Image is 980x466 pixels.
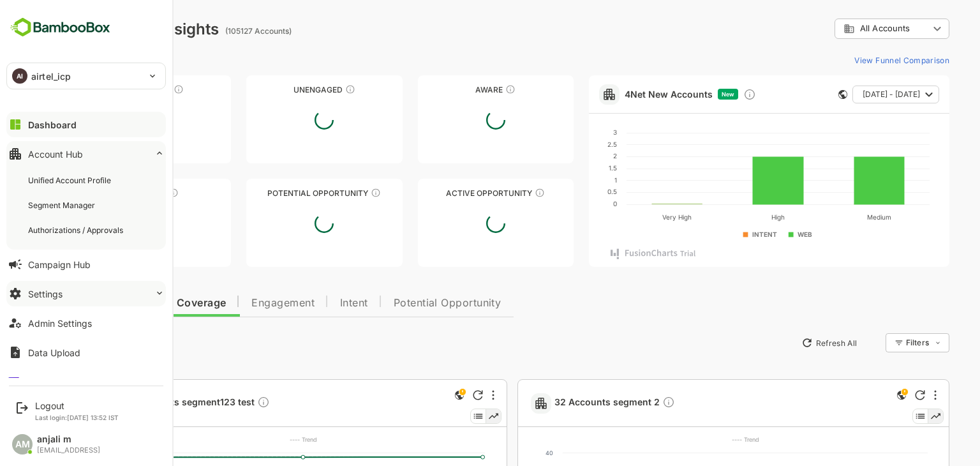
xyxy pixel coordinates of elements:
a: 4760 Accounts segment123 testDescription not present [68,396,230,410]
div: Refresh [428,390,438,400]
div: Aware [373,85,529,94]
text: High [727,213,740,222]
div: AI [12,68,27,84]
span: Data Quality and Coverage [43,298,181,308]
span: Intent [295,298,323,308]
div: Unengaged [202,85,357,94]
text: 0 [568,200,572,207]
ag: (105127 Accounts) [181,26,251,36]
text: Medium [822,213,847,221]
div: Lumo [28,377,51,387]
button: View Funnel Comparison [805,50,905,70]
button: Account Hub [6,141,166,167]
text: 2.5 [563,140,572,148]
div: These accounts have not been engaged with for a defined time period [129,84,139,94]
div: Campaign Hub [28,259,91,270]
text: 5K [60,449,67,456]
p: Last login: [DATE] 13:52 IST [35,414,119,421]
button: Settings [6,281,166,306]
div: This card does not support filter and segments [794,90,803,99]
div: These accounts are MQAs and can be passed on to Inside Sales [326,188,336,198]
div: Active Opportunity [373,188,529,198]
div: Data Upload [28,347,80,358]
text: 1 [570,176,572,184]
div: Segment Manager [28,200,98,211]
span: 32 Accounts segment 2 [510,396,630,410]
button: Data Upload [6,340,166,365]
button: Dashboard [6,112,166,137]
text: 1.5 [564,164,572,172]
div: These accounts are warm, further nurturing would qualify them to MQAs [124,188,134,198]
div: Settings [28,289,63,299]
div: anjali m [37,434,100,445]
div: Admin Settings [28,318,92,329]
span: [DATE] - [DATE] [818,86,875,103]
div: Filters [861,338,884,347]
div: These accounts have not shown enough engagement and need nurturing [301,84,311,94]
div: Account Hub [28,149,83,160]
span: 4760 Accounts segment123 test [68,396,225,410]
div: Authorizations / Approvals [28,225,126,236]
div: Unified Account Profile [28,175,114,186]
div: AIairtel_icp [7,63,165,89]
div: All Accounts [799,23,884,34]
div: These accounts have just entered the buying cycle and need further nurturing [461,84,471,94]
img: BambooboxFullLogoMark.5f36c76dfaba33ec1ec1367b70bb1252.svg [6,15,114,40]
div: Potential Opportunity [202,188,357,198]
div: Dashboard [28,119,77,130]
text: ---- Trend [687,436,714,443]
span: Potential Opportunity [349,298,457,308]
div: Description not present [618,396,630,410]
div: Logout [35,400,119,411]
button: Refresh All [751,333,818,353]
span: All Accounts [815,24,865,33]
button: Lumo [6,369,166,395]
text: ---- Trend [245,436,272,443]
div: Engaged [31,188,186,198]
div: Unreached [31,85,186,94]
div: More [889,390,892,400]
text: 3 [568,128,572,136]
button: Admin Settings [6,310,166,336]
text: Very High [618,213,647,222]
div: Discover new ICP-fit accounts showing engagement — via intent surges, anonymous website visits, L... [699,88,711,101]
div: More [447,390,450,400]
div: These accounts have open opportunities which might be at any of the Sales Stages [490,188,500,198]
div: Refresh [870,390,880,400]
p: airtel_icp [31,70,71,83]
div: This is a global insight. Segment selection is not applicable for this view [407,387,422,405]
span: Engagement [207,298,270,308]
div: AM [12,434,33,455]
button: [DATE] - [DATE] [808,86,895,103]
div: Description not present [212,396,225,410]
a: 4Net New Accounts [580,89,668,100]
button: New Insights [31,331,124,354]
div: This is a global insight. Segment selection is not applicable for this view [849,387,865,405]
div: [EMAIL_ADDRESS] [37,446,100,455]
span: New [677,91,690,98]
div: All Accounts [790,17,905,41]
div: Filters [860,331,905,354]
text: 2 [568,152,572,160]
text: 40 [501,449,509,456]
a: 32 Accounts segment 2Description not present [510,396,635,410]
text: 0.5 [563,188,572,195]
button: Campaign Hub [6,252,166,277]
div: Dashboard Insights [31,20,174,38]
